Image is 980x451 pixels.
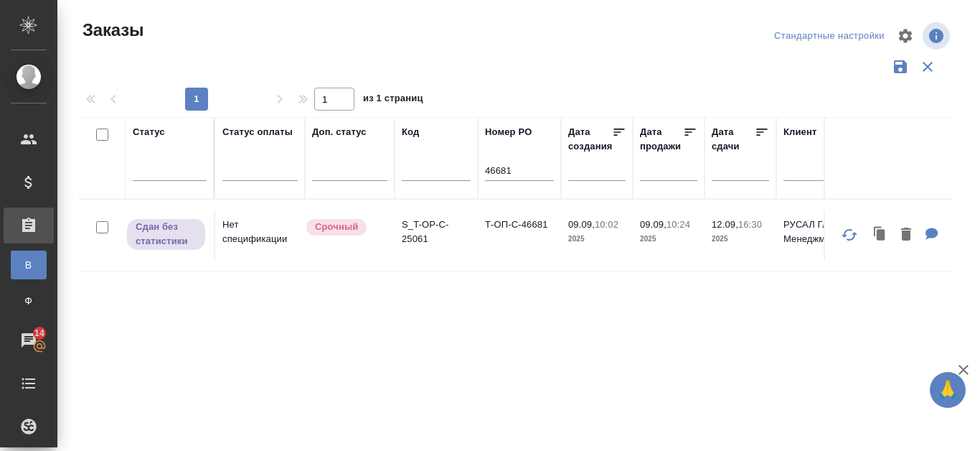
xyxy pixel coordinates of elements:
[79,19,143,42] span: Заказы
[315,220,358,234] p: Срочный
[126,218,207,251] div: Выставляет ПМ, когда заказ сдан КМу, но начисления еще не проведены
[402,218,471,246] p: S_T-OP-C-25061
[712,125,755,154] div: Дата сдачи
[888,19,923,53] span: Настроить таблицу
[640,219,666,230] p: 09.09,
[783,218,852,246] p: РУСАЛ Глобал Менеджмент
[18,258,39,272] span: В
[136,220,197,248] p: Сдан без статистики
[11,287,47,315] a: Ф
[485,125,532,139] div: Номер PO
[887,53,914,80] button: Сохранить фильтры
[712,219,738,230] p: 12.09,
[930,372,966,408] button: 🙏
[712,232,769,246] p: 2025
[568,125,612,154] div: Дата создания
[215,210,305,261] td: Нет спецификации
[402,125,419,139] div: Код
[4,322,54,358] a: 14
[894,220,918,250] button: Удалить
[312,125,367,139] div: Доп. статус
[478,210,561,261] td: Т-ОП-С-46681
[133,125,165,139] div: Статус
[867,220,894,250] button: Клонировать
[936,375,960,405] span: 🙏
[923,22,953,50] span: Посмотреть информацию
[305,218,387,237] div: Выставляется автоматически, если на указанный объем услуг необходимо больше времени в стандартном...
[363,90,423,111] span: из 1 страниц
[914,53,941,80] button: Сбросить фильтры
[11,251,47,279] a: В
[568,219,595,230] p: 09.09,
[640,125,683,154] div: Дата продажи
[222,125,293,139] div: Статус оплаты
[568,232,626,246] p: 2025
[832,218,867,252] button: Обновить
[771,25,888,47] div: split button
[666,219,690,230] p: 10:24
[640,232,697,246] p: 2025
[18,294,39,308] span: Ф
[738,219,762,230] p: 16:30
[783,125,816,139] div: Клиент
[595,219,618,230] p: 10:02
[26,326,53,340] span: 14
